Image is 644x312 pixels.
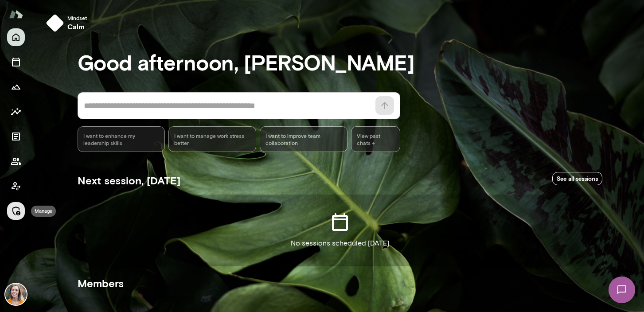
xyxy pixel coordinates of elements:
h6: calm [67,21,87,32]
p: No sessions scheduled [DATE] [291,238,389,249]
button: Home [7,28,25,46]
button: Client app [7,177,25,195]
h5: Next session, [DATE] [78,173,180,187]
img: mindset [46,14,64,32]
span: I want to improve team collaboration [265,132,342,146]
button: Members [7,152,25,170]
button: Documents [7,128,25,145]
span: View past chats -> [351,126,400,152]
div: I want to manage work stress better [168,126,256,152]
img: Mento [9,6,23,23]
div: Manage [31,206,56,217]
button: Manage [7,202,25,220]
button: Mindsetcalm [43,11,94,35]
h5: Members [78,276,602,290]
button: Sessions [7,53,25,71]
div: I want to improve team collaboration [260,126,347,152]
a: See all sessions [552,172,602,186]
button: Growth Plan [7,78,25,96]
img: Carrie Kelly [5,284,27,305]
span: I want to enhance my leadership skills [83,132,160,146]
button: Insights [7,103,25,121]
span: I want to manage work stress better [174,132,250,146]
span: Mindset [67,14,87,21]
h3: Good afternoon, [PERSON_NAME] [78,50,602,74]
div: I want to enhance my leadership skills [78,126,165,152]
